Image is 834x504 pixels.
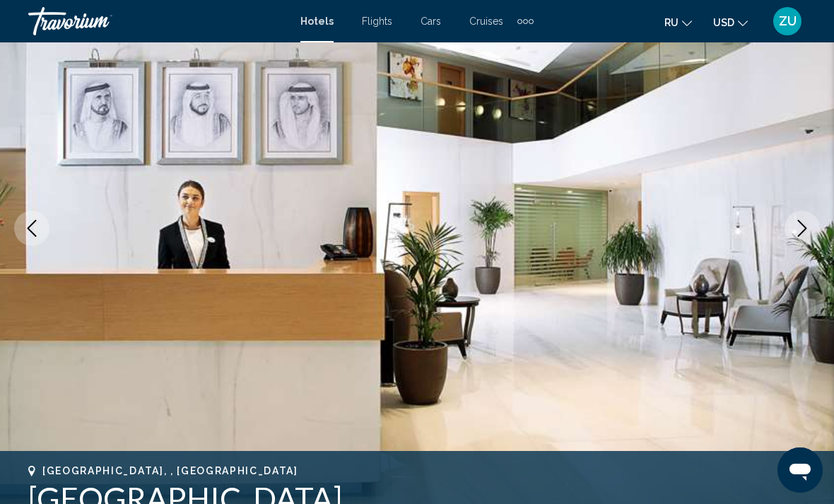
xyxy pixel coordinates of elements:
span: ru [664,17,679,28]
button: Change language [664,12,692,33]
button: Extra navigation items [517,10,534,33]
span: [GEOGRAPHIC_DATA], , [GEOGRAPHIC_DATA] [42,465,298,476]
button: Change currency [713,12,748,33]
span: USD [713,17,734,28]
a: Flights [362,16,392,27]
button: User Menu [769,6,806,36]
a: Travorium [28,7,286,35]
button: Previous image [14,211,49,246]
a: Cars [421,16,441,27]
span: ZU [779,14,797,28]
a: Hotels [300,16,334,27]
iframe: Кнопка запуска окна обмена сообщениями [777,447,823,493]
button: Next image [785,211,820,246]
a: Cruises [469,16,503,27]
